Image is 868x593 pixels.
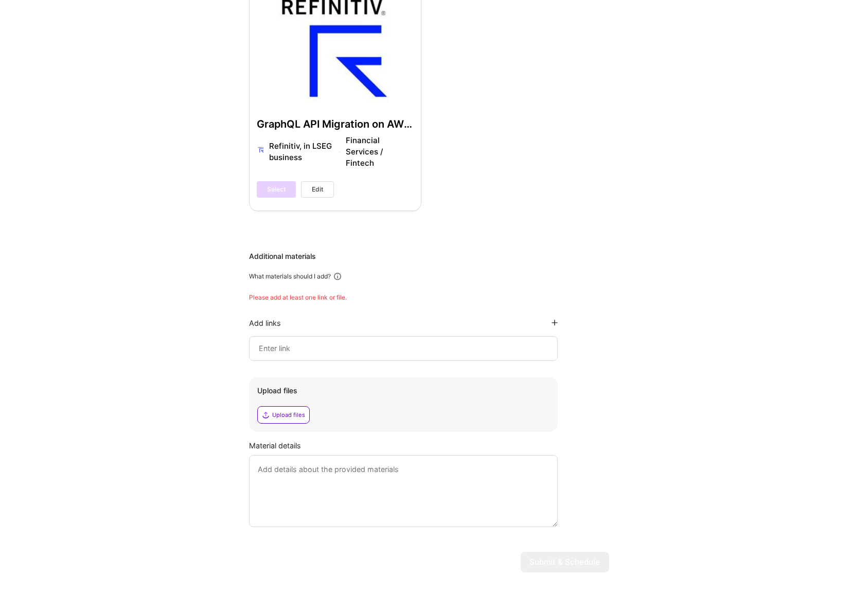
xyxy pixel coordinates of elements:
[258,342,549,355] input: Enter link
[301,181,334,198] button: Edit
[249,251,609,261] div: Additional materials
[521,552,609,572] button: Submit & Schedule
[257,386,550,396] div: Upload files
[249,318,281,328] div: Add links
[249,272,331,281] div: What materials should I add?
[312,185,323,194] span: Edit
[262,411,270,419] i: icon Upload2
[552,320,558,326] i: icon PlusBlackFlat
[249,440,609,451] div: Material details
[249,293,609,302] div: Please add at least one link or file.
[272,411,305,419] div: Upload files
[333,272,342,281] i: icon Info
